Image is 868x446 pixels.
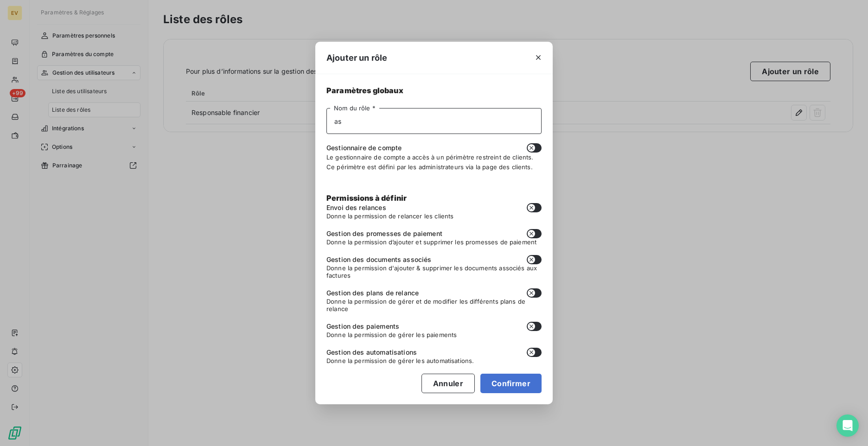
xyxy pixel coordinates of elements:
[326,108,542,134] input: placeholder
[480,374,542,393] button: Confirmer
[836,414,859,437] div: Open Intercom Messenger
[326,85,542,96] span: Paramètres globaux
[326,357,542,364] span: Donne la permission de gérer les automatisations.
[326,331,542,338] span: Donne la permission de gérer les paiements
[326,255,432,264] span: Gestion des documents associés
[326,143,402,153] span: Gestionnaire de compte
[326,203,386,212] span: Envoi des relances
[326,229,442,238] span: Gestion des promesses de paiement
[326,238,542,246] span: Donne la permission d’ajouter et supprimer les promesses de paiement
[326,153,534,170] span: Le gestionnaire de compte a accès à un périmètre restreint de clients. Ce périmètre est défini pa...
[326,212,542,220] span: Donne la permission de relancer les clients
[326,348,417,357] span: Gestion des automatisations
[326,193,407,203] span: Permissions à définir
[326,51,387,64] span: Ajouter un rôle
[326,298,542,312] span: Donne la permission de gérer et de modifier les différents plans de relance
[326,288,419,298] span: Gestion des plans de relance
[326,264,542,279] span: Donne la permission d'ajouter & supprimer les documents associés aux factures
[326,322,399,331] span: Gestion des paiements
[421,374,475,393] button: Annuler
